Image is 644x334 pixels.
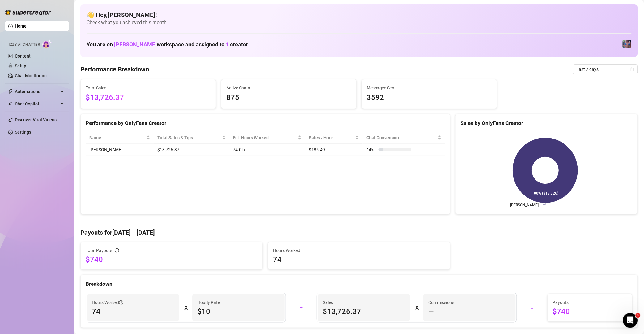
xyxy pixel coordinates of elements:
[226,92,352,104] span: 875
[631,67,634,71] span: calendar
[154,132,229,144] th: Total Sales & Tips
[92,306,174,316] span: 74
[15,87,59,96] span: Automations
[461,119,633,127] div: Sales by OnlyFans Creator
[158,134,221,141] span: Total Sales & Tips
[233,134,297,141] div: Est. Hours Worked
[8,89,13,94] span: thunderbolt
[86,255,258,264] span: $740
[305,144,363,156] td: $185.49
[154,144,229,156] td: $13,726.37
[15,54,31,58] a: Content
[86,119,445,127] div: Performance by OnlyFans Creator
[87,11,632,19] h4: 👋 Hey, [PERSON_NAME] !
[363,132,445,144] th: Chat Conversion
[623,313,638,328] iframe: Intercom live chat
[415,303,418,313] div: X
[86,280,633,288] div: Breakdown
[226,84,352,91] span: Active Chats
[309,134,354,141] span: Sales / Hour
[92,299,123,306] span: Hours Worked
[323,299,405,306] span: Sales
[15,130,31,135] a: Settings
[15,63,26,68] a: Setup
[636,313,641,318] span: 1
[428,299,454,306] article: Commissions
[5,9,51,15] img: logo-BBDzfeDw.svg
[114,41,157,48] span: [PERSON_NAME]
[86,92,211,104] span: $13,726.37
[15,99,59,109] span: Chat Copilot
[8,102,12,106] img: Chat Copilot
[15,24,27,28] a: Home
[428,306,434,316] span: —
[184,303,187,313] div: X
[226,41,229,48] span: 1
[9,42,40,48] span: Izzy AI Chatter
[15,73,47,78] a: Chat Monitoring
[197,299,220,306] article: Hourly Rate
[367,84,492,91] span: Messages Sent
[119,300,123,305] span: info-circle
[290,303,313,313] div: +
[623,40,631,48] img: Jaylie
[15,117,57,122] a: Discover Viral Videos
[553,299,627,306] span: Payouts
[367,92,492,104] span: 3592
[42,39,52,48] img: AI Chatter
[86,247,112,254] span: Total Payouts
[229,144,305,156] td: 74.0 h
[510,203,541,207] text: [PERSON_NAME]…
[323,306,405,316] span: $13,726.37
[366,146,376,153] span: 14 %
[86,144,154,156] td: [PERSON_NAME]…
[87,41,248,48] h1: You are on workspace and assigned to creator
[80,65,149,74] h4: Performance Breakdown
[305,132,363,144] th: Sales / Hour
[115,248,119,253] span: info-circle
[89,134,145,141] span: Name
[87,19,632,26] span: Check what you achieved this month
[273,247,445,254] span: Hours Worked
[86,84,211,91] span: Total Sales
[273,255,445,264] span: 74
[577,65,634,74] span: Last 7 days
[86,132,154,144] th: Name
[366,134,436,141] span: Chat Conversion
[197,306,280,316] span: $10
[80,228,638,237] h4: Payouts for [DATE] - [DATE]
[553,306,627,316] span: $740
[521,303,544,313] div: =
